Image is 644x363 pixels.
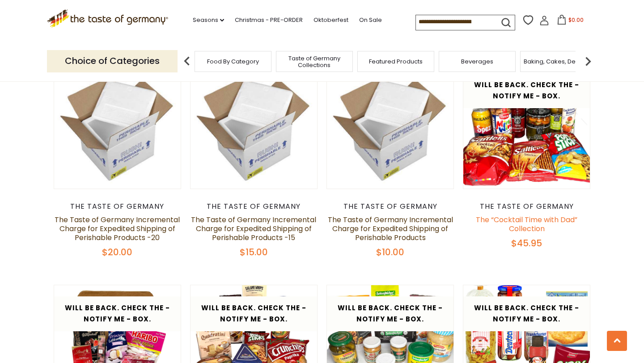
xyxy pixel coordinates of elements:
span: $0.00 [568,16,584,24]
a: The Taste of Germany Incremental Charge for Expedited Shipping of Perishable Products [328,215,453,243]
span: $20.00 [102,246,132,258]
a: Food By Category [207,58,259,65]
span: $10.00 [376,246,404,258]
img: The Taste of Germany Incremental Charge for Expedited Shipping of Perishable Products -15 [191,62,317,189]
a: Seasons [193,15,224,25]
a: Baking, Cakes, Desserts [524,58,593,65]
img: The “Cocktail Time with Dad” Collection [463,62,590,189]
div: The Taste of Germany [54,202,181,211]
a: The Taste of Germany Incremental Charge for Expedited Shipping of Perishable Products -15 [191,215,316,243]
a: The Taste of Germany Incremental Charge for Expedited Shipping of Perishable Products -20 [55,215,180,243]
p: Choice of Categories [47,50,178,72]
img: The Taste of Germany Incremental Charge for Expedited Shipping of Perishable Products [327,62,453,189]
img: previous arrow [178,52,196,70]
div: The Taste of Germany [463,202,590,211]
a: The “Cocktail Time with Dad” Collection [476,215,577,234]
a: Oktoberfest [314,15,348,25]
img: The Taste of Germany Incremental Charge for Expedited Shipping of Perishable Products -20 [54,62,181,189]
a: On Sale [359,15,382,25]
button: $0.00 [551,15,589,28]
img: next arrow [579,52,597,70]
a: Christmas - PRE-ORDER [235,15,303,25]
div: The Taste of Germany [326,202,454,211]
a: Featured Products [369,58,423,65]
div: The Taste of Germany [190,202,318,211]
span: $15.00 [240,246,268,258]
span: $45.95 [511,237,542,249]
a: Beverages [461,58,493,65]
a: Taste of Germany Collections [279,55,350,68]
